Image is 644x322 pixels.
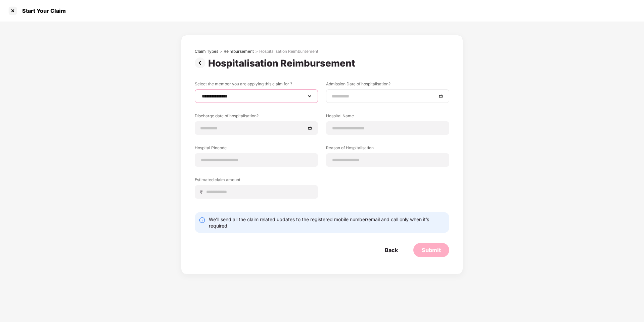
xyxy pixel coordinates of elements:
[195,81,318,89] label: Select the member you are applying this claim for ?
[220,49,222,54] div: >
[195,177,318,185] label: Estimated claim amount
[195,113,318,121] label: Discharge date of hospitalisation?
[255,49,258,54] div: >
[200,189,205,195] span: ₹
[326,81,449,89] label: Admission Date of hospitalisation?
[195,145,318,153] label: Hospital Pincode
[195,57,208,68] img: svg+xml;base64,PHN2ZyBpZD0iUHJldi0zMngzMiIgeG1sbnM9Imh0dHA6Ly93d3cudzMub3JnLzIwMDAvc3ZnIiB3aWR0aD...
[326,113,449,121] label: Hospital Name
[199,217,205,224] img: svg+xml;base64,PHN2ZyBpZD0iSW5mby0yMHgyMCIgeG1sbnM9Imh0dHA6Ly93d3cudzMub3JnLzIwMDAvc3ZnIiB3aWR0aD...
[326,145,449,153] label: Reason of Hospitalisation
[422,246,441,254] div: Submit
[209,216,445,229] div: We’ll send all the claim related updates to the registered mobile number/email and call only when...
[259,49,318,54] div: Hospitalisation Reimbursement
[385,246,398,254] div: Back
[18,7,66,14] div: Start Your Claim
[224,49,254,54] div: Reimbursement
[195,49,218,54] div: Claim Types
[208,57,358,69] div: Hospitalisation Reimbursement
